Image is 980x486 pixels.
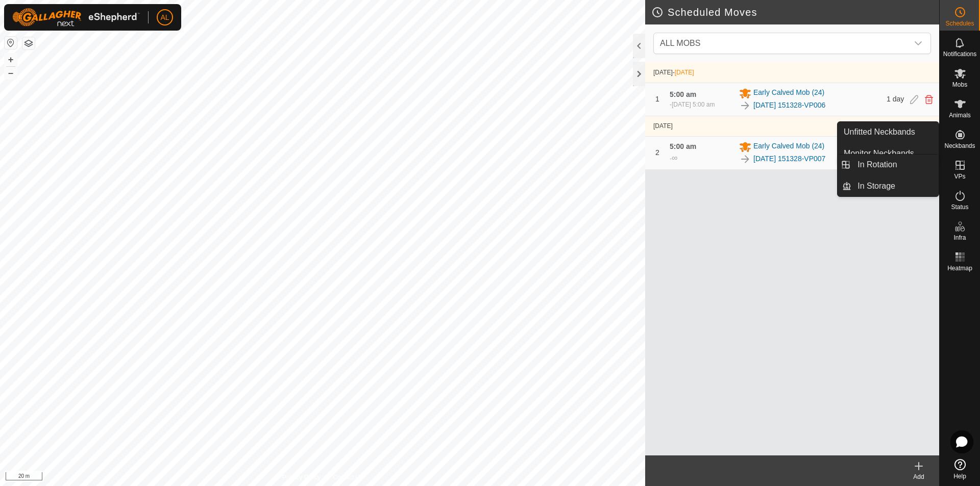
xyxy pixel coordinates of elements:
a: [DATE] 151328-VP007 [753,154,825,164]
span: 1 [655,95,659,103]
span: 2 [655,148,659,157]
span: In Storage [857,180,895,192]
span: Status [951,204,968,210]
span: [DATE] 5:00 am [672,101,715,108]
span: Unfitted Neckbands [844,126,915,138]
span: 1 day [887,95,904,103]
span: Schedules [945,20,974,27]
span: 5:00 am [670,90,696,98]
span: ALL MOBS [660,39,700,47]
span: VPs [954,173,965,180]
li: In Storage [838,176,939,196]
span: Animals [949,112,971,118]
span: [DATE] [653,122,673,130]
span: [DATE] [653,69,673,76]
button: Reset Map [5,37,17,49]
a: Unfitted Neckbands [838,122,939,142]
span: Help [953,473,966,479]
span: Neckbands [944,143,975,149]
span: - [673,69,694,76]
button: – [5,67,17,79]
span: Mobs [952,82,967,88]
span: Monitor Neckbands [844,147,914,160]
span: [DATE] [675,69,694,76]
a: Contact Us [333,473,363,482]
div: Add [898,472,939,481]
span: AL [160,12,169,23]
a: In Storage [851,176,939,196]
a: [DATE] 151328-VP006 [753,100,825,111]
span: Heatmap [947,265,972,271]
a: In Rotation [851,155,939,175]
div: - [670,100,715,109]
img: To [739,99,751,112]
button: Map Layers [22,37,35,49]
span: Infra [953,235,966,241]
a: Help [940,455,980,483]
li: In Rotation [838,155,939,175]
div: - [670,152,677,164]
span: ∞ [672,154,677,162]
span: ALL MOBS [656,33,908,54]
a: Monitor Neckbands [838,143,939,164]
span: Early Calved Mob (24) [753,87,824,99]
img: Gallagher Logo [12,8,140,27]
span: Notifications [943,51,976,57]
img: To [739,153,751,165]
span: Early Calved Mob (24) [753,141,824,153]
a: Privacy Policy [282,473,321,482]
div: dropdown trigger [908,33,928,54]
span: In Rotation [857,159,897,171]
button: + [5,54,17,66]
h2: Scheduled Moves [651,6,939,18]
span: 5:00 am [670,142,696,150]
